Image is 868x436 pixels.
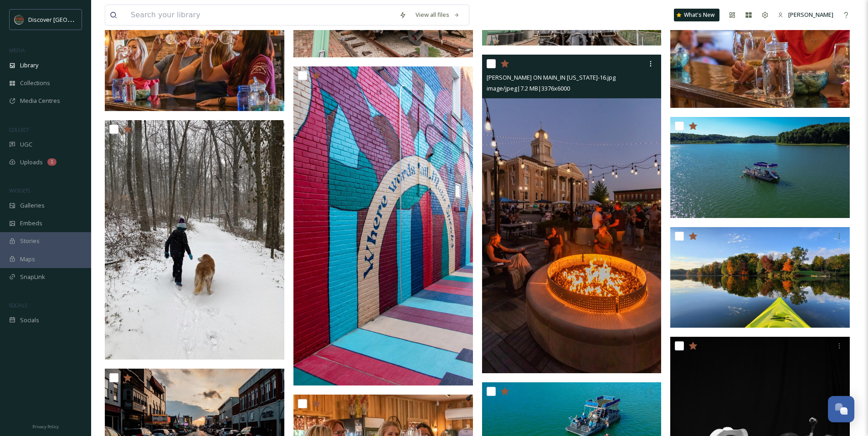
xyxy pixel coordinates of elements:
img: JASPER_MINGLE ON MAIN_IN INDIANA-16.jpg [482,55,662,373]
a: What's New [674,9,719,21]
img: girl in snow with dog.jpeg [105,120,284,359]
img: PATOKA LAKE WINERY_IN INDIANA-07.jpg [105,10,284,112]
button: Open Chat [828,396,854,422]
span: UGC [20,140,32,149]
span: Uploads [20,158,43,167]
img: PATOKA LAKE WINERY_IN INDIANA-06.jpg [670,7,850,108]
img: fall-1.jpg [670,227,850,328]
span: Maps [20,255,35,264]
span: SOCIALS [9,302,27,309]
span: Library [20,61,38,70]
span: SnapLink [20,273,45,281]
span: Stories [20,237,40,245]
img: SIN-logo.svg [15,15,24,24]
input: Search your library [126,5,395,25]
span: Galleries [20,201,45,210]
span: Collections [20,79,50,87]
span: Socials [20,316,39,324]
span: Embeds [20,219,42,228]
div: 1 [47,158,56,166]
a: [PERSON_NAME] [773,6,838,24]
span: Privacy Policy [32,424,59,430]
img: PATOKA LAKE MARINA_IN INDIANA-21.jpg [670,117,850,218]
span: Discover [GEOGRAPHIC_DATA][US_STATE] [28,15,142,24]
span: WIDGETS [9,187,30,194]
span: MEDIA [9,47,25,54]
span: [PERSON_NAME] ON MAIN_IN [US_STATE]-16.jpg [487,73,616,81]
span: image/jpeg | 7.2 MB | 3376 x 6000 [487,84,570,92]
a: View all files [411,6,464,24]
span: COLLECT [9,126,29,133]
a: Privacy Policy [32,421,59,431]
span: [PERSON_NAME] [788,10,833,19]
span: Media Centres [20,96,60,105]
img: JASPER ALLEY ART_IN INDIANA-1.jpg [293,66,473,385]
